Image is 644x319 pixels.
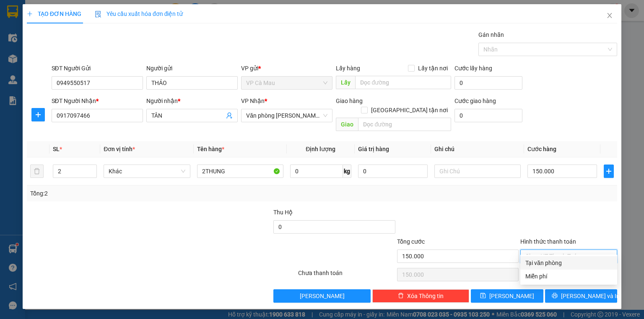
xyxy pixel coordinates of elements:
span: Giao [336,118,358,131]
span: Lấy [336,76,355,89]
span: VP Nhận [241,98,265,104]
span: [PERSON_NAME] và In [561,291,620,301]
label: Hình thức thanh toán [520,238,576,245]
button: printer[PERSON_NAME] và In [545,289,618,303]
span: Giao hàng [336,98,363,104]
b: GỬI : VP Cà Mau [4,52,89,66]
span: Tên hàng [197,146,224,152]
label: Cước lấy hàng [454,65,492,72]
span: Thu Hộ [273,209,293,216]
span: plus [27,11,33,17]
div: Tại văn phòng [525,258,612,268]
button: delete [30,165,44,178]
span: environment [48,20,55,27]
span: save [480,293,486,299]
li: 02839.63.63.63 [4,29,160,39]
div: Người nhận [146,96,238,105]
span: Cước hàng [527,146,556,152]
span: [PERSON_NAME] [300,291,345,301]
span: user-add [226,112,233,119]
span: Yêu cầu xuất hóa đơn điện tử [95,10,183,17]
span: Giá trị hàng [358,146,389,152]
span: Khác [109,165,185,178]
li: 85 [PERSON_NAME] [4,18,160,29]
button: save[PERSON_NAME] [471,289,543,303]
span: [GEOGRAPHIC_DATA] tận nơi [368,105,451,115]
button: plus [31,108,45,121]
input: 0 [358,165,428,178]
span: Định lượng [306,146,335,152]
span: [PERSON_NAME] [489,291,534,301]
span: phone [48,31,55,37]
span: VP Cà Mau [246,77,327,89]
label: Cước giao hàng [454,98,496,104]
span: SL [53,146,60,152]
button: deleteXóa Thông tin [372,289,469,303]
span: Văn phòng Hồ Chí Minh [246,109,327,122]
input: VD: Bàn, Ghế [197,165,283,178]
span: kg [343,165,351,178]
input: Ghi Chú [434,165,521,178]
button: Close [598,4,621,28]
span: Tổng cước [397,238,425,245]
span: Đơn vị tính [104,146,135,152]
div: Người gửi [146,64,238,73]
div: Tổng: 2 [30,189,249,198]
div: Chưa thanh toán [297,268,396,283]
button: plus [604,165,614,178]
img: icon [95,11,101,18]
input: Cước lấy hàng [454,76,522,90]
input: Cước giao hàng [454,109,522,122]
span: delete [398,293,404,299]
b: [PERSON_NAME] [48,5,119,16]
div: VP gửi [241,64,332,73]
div: SĐT Người Gửi [52,64,143,73]
input: Dọc đường [355,76,451,89]
span: Lấy tận nơi [415,64,451,73]
span: plus [604,168,613,175]
span: Xóa Thông tin [407,291,444,301]
span: printer [552,293,558,299]
th: Ghi chú [431,141,524,157]
label: Gán nhãn [478,31,504,38]
input: Dọc đường [358,118,451,131]
div: SĐT Người Nhận [52,96,143,105]
span: Lấy hàng [336,65,360,72]
span: close [606,12,613,19]
span: TẠO ĐƠN HÀNG [27,10,81,17]
span: plus [32,111,44,118]
div: Miễn phí [525,272,612,281]
button: [PERSON_NAME] [273,289,370,303]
